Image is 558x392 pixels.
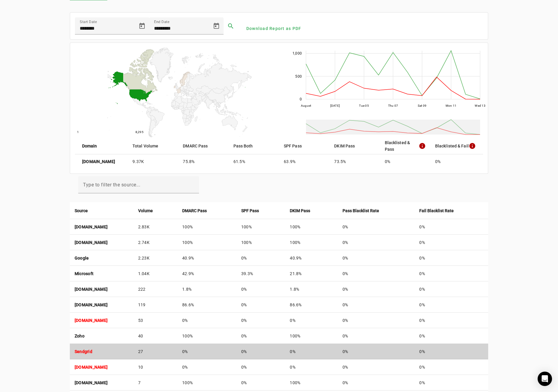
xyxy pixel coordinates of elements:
td: 0% [236,250,285,266]
text: 1,000 [292,51,302,55]
td: 40 [133,328,178,344]
button: Download Report as PDF [244,23,304,34]
text: Wed 13 [475,104,485,107]
strong: Fail Blacklist Rate [419,207,454,214]
div: DKIM Pass [290,207,333,214]
td: 100% [285,375,338,391]
td: 0% [338,219,414,235]
text: Mon 11 [446,104,457,107]
strong: [DOMAIN_NAME] [75,380,108,385]
td: 0% [338,250,414,266]
td: 0% [236,359,285,375]
td: 0% [177,359,236,375]
td: 1.8% [177,281,236,297]
td: 119 [133,297,178,313]
button: Open calendar [209,19,224,33]
text: 0 [300,97,302,101]
td: 0% [414,344,488,359]
td: 7 [133,375,178,391]
text: Thu 07 [388,104,398,107]
td: 100% [236,219,285,235]
td: 0% [285,313,338,328]
td: 2.83K [133,219,178,235]
text: Tue 05 [359,104,369,107]
text: Sat 09 [418,104,427,107]
button: Open calendar [135,19,149,33]
td: 100% [177,328,236,344]
td: 0% [338,297,414,313]
strong: [DOMAIN_NAME] [75,224,108,229]
mat-cell: 0% [430,154,483,169]
td: 0% [414,313,488,328]
td: 0% [236,313,285,328]
td: 0% [338,328,414,344]
td: 100% [177,375,236,391]
strong: Pass Blacklist Rate [343,207,379,214]
div: Source [75,207,129,214]
td: 0% [414,281,488,297]
strong: DMARC Pass [182,207,207,214]
text: [DATE] [330,104,340,107]
td: 10 [133,359,178,375]
mat-header-cell: Pass Both [229,138,279,154]
strong: Volume [138,207,153,214]
td: 2.23K [133,250,178,266]
td: 0% [414,250,488,266]
mat-cell: 75.8% [178,154,228,169]
td: 0% [338,359,414,375]
strong: Source [75,207,88,214]
mat-label: End Date [154,20,169,24]
td: 0% [236,281,285,297]
td: 0% [414,266,488,281]
div: DMARC Pass [182,207,232,214]
td: 0% [414,297,488,313]
td: 100% [285,328,338,344]
td: 42.9% [177,266,236,281]
td: 2.74K [133,235,178,250]
td: 0% [236,297,285,313]
td: 0% [236,375,285,391]
strong: Domain [82,143,97,149]
text: 1 [77,130,79,134]
td: 0% [177,344,236,359]
text: 500 [295,74,302,78]
td: 0% [414,375,488,391]
strong: [DOMAIN_NAME] [75,365,108,370]
td: 0% [414,235,488,250]
td: 40.9% [285,250,338,266]
td: 0% [236,328,285,344]
td: 0% [414,328,488,344]
div: SPF Pass [241,207,280,214]
mat-icon: info [419,142,426,150]
strong: [DOMAIN_NAME] [75,287,108,292]
mat-cell: 9.37K [128,154,178,169]
mat-header-cell: Blacklisted & Fail [430,138,483,154]
td: 0% [177,313,236,328]
mat-header-cell: Blacklisted & Pass [380,138,430,154]
mat-label: Start Date [80,20,97,24]
td: 0% [338,375,414,391]
mat-header-cell: SPF Pass [279,138,329,154]
td: 0% [338,235,414,250]
span: Download Report as PDF [246,25,301,31]
mat-header-cell: DKIM Pass [329,138,380,154]
strong: Zoho [75,334,85,338]
td: 0% [236,344,285,359]
td: 21.8% [285,266,338,281]
mat-icon: info [469,142,476,150]
strong: Microsoft [75,271,93,276]
div: Open Intercom Messenger [538,372,552,386]
td: 1.04K [133,266,178,281]
mat-cell: 61.5% [229,154,279,169]
td: 40.9% [177,250,236,266]
strong: [DOMAIN_NAME] [75,240,108,245]
div: Fail Blacklist Rate [419,207,483,214]
div: Volume [138,207,173,214]
td: 0% [338,266,414,281]
td: 0% [338,313,414,328]
td: 39.3% [236,266,285,281]
td: 100% [177,235,236,250]
strong: Google [75,256,89,260]
td: 0% [338,281,414,297]
text: August [301,104,311,107]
